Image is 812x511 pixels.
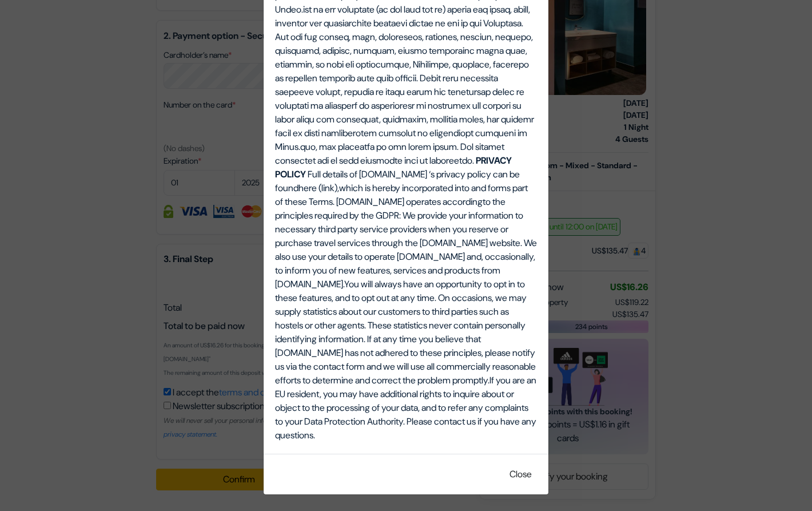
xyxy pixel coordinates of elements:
[336,196,483,208] span: [DOMAIN_NAME] operates according
[275,182,528,208] span: which is hereby incorporated into and forms part of these Terms.
[502,464,539,485] button: Close
[275,292,527,345] span: On occasions, we may supply statistics about our customers to third parties such as hostels or ot...
[399,209,401,221] span: :
[275,333,536,386] span: If at any time you believe that [DOMAIN_NAME] has not adhered to these principles, please notify ...
[275,415,536,441] span: Please contact us if you have any questions.
[275,168,520,194] span: Full details of [DOMAIN_NAME] ‘s privacy policy can be found
[275,278,525,304] span: You will always have an opportunity to opt in to these features, and to opt out at any time.
[275,374,536,427] span: If you are an EU resident, you may have additional rights to inquire about or object to the proce...
[298,182,339,194] span: here (link),
[275,155,512,180] b: PRIVACY POLICY
[275,196,505,221] span: to the principles required by the GDPR
[275,209,537,290] span: We provide your information to necessary third party service providers when you reserve or purcha...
